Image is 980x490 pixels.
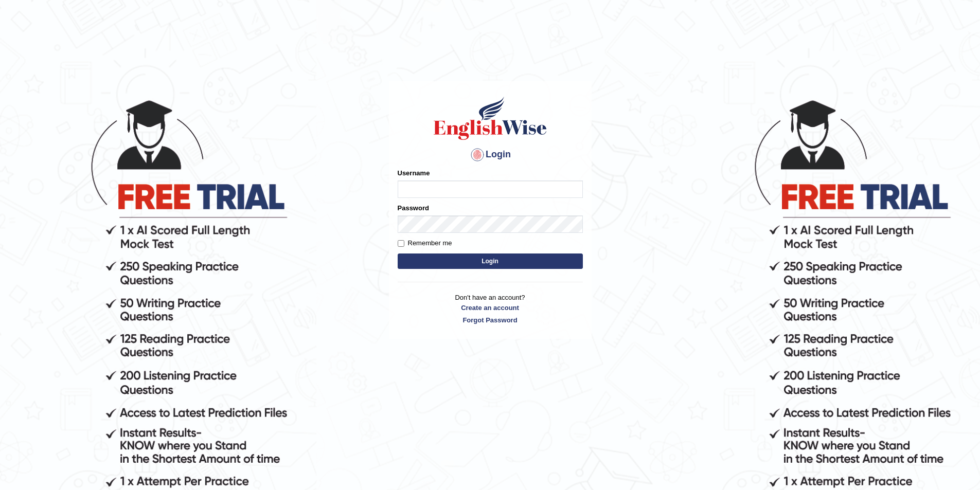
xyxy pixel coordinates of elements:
[398,303,583,313] a: Create an account
[432,95,549,141] img: Logo of English Wise sign in for intelligent practice with AI
[398,315,583,325] a: Forgot Password
[398,168,430,178] label: Username
[398,253,583,269] button: Login
[398,293,583,324] p: Don't have an account?
[398,240,404,247] input: Remember me
[398,238,452,248] label: Remember me
[398,147,583,163] h4: Login
[398,203,429,213] label: Password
